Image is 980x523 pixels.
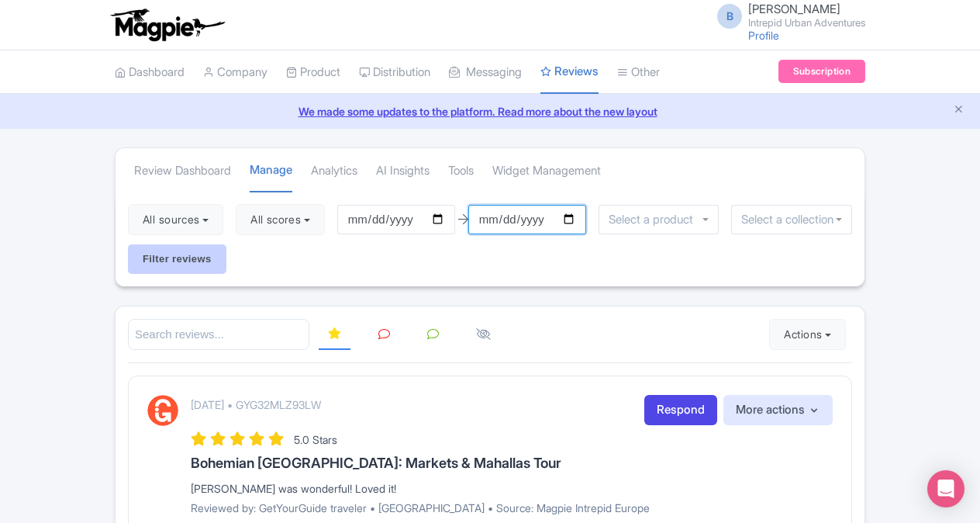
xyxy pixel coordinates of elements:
input: Select a collection [741,213,842,227]
span: 5.0 Stars [294,433,337,446]
a: Distribution [359,51,430,94]
a: Company [203,51,267,94]
button: Close announcement [953,102,964,119]
a: Widget Management [492,150,601,192]
a: Respond [644,395,717,425]
p: [DATE] • GYG32MLZ93LW [191,397,321,413]
a: Tools [448,150,474,192]
button: All sources [128,204,223,235]
div: [PERSON_NAME] was wonderful! Loved it! [191,480,833,497]
a: We made some updates to the platform. Read more about the new layout [9,103,971,119]
a: Analytics [311,150,357,192]
span: B [717,4,742,29]
a: AI Insights [376,150,430,192]
a: Profile [748,29,779,42]
img: GetYourGuide Logo [147,395,178,426]
input: Filter reviews [128,244,226,274]
small: Intrepid Urban Adventures [748,18,865,28]
a: Reviews [540,50,599,95]
a: B [PERSON_NAME] Intrepid Urban Adventures [708,3,865,28]
div: Open Intercom Messenger [927,470,964,507]
p: Reviewed by: GetYourGuide traveler • [GEOGRAPHIC_DATA] • Source: Magpie Intrepid Europe [191,500,833,516]
button: Actions [769,319,846,350]
button: More actions [723,395,833,425]
a: Product [286,51,340,94]
input: Search reviews... [128,319,309,351]
a: Manage [250,149,292,193]
a: Subscription [778,60,865,83]
input: Select a product [609,213,702,227]
h3: Bohemian [GEOGRAPHIC_DATA]: Markets & Mahallas Tour [191,455,833,471]
span: [PERSON_NAME] [748,2,840,16]
a: Dashboard [115,51,185,94]
img: logo-ab69f6fb50320c5b225c76a69d11143b.png [107,8,227,42]
a: Review Dashboard [134,150,231,192]
a: Other [617,51,660,94]
button: All scores [236,204,325,235]
a: Messaging [449,51,522,94]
